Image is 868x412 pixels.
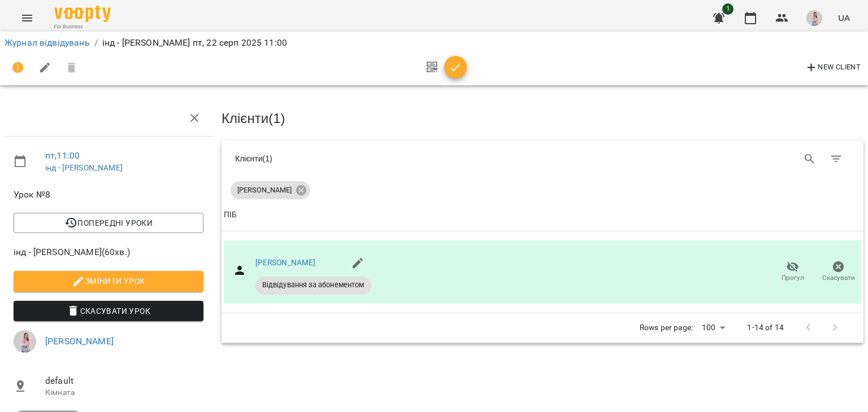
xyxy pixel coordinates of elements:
[45,387,203,398] p: Кімната
[224,208,237,222] div: Sort
[747,322,783,334] p: 1-14 of 14
[102,36,287,50] p: інд - [PERSON_NAME] пт, 22 серп 2025 11:00
[782,273,804,283] span: Прогул
[23,216,194,230] span: Попередні уроки
[224,208,237,222] div: ПІБ
[806,10,822,26] img: 5a3acf09a0f7ca778c7c1822df7761ae.png
[805,61,861,74] span: New Client
[834,7,854,28] button: UA
[255,258,316,267] a: [PERSON_NAME]
[14,246,203,259] span: інд - [PERSON_NAME] ( 60 хв. )
[94,36,98,50] li: /
[722,3,734,15] span: 1
[231,181,310,199] div: [PERSON_NAME]
[45,163,123,172] a: інд - [PERSON_NAME]
[255,280,371,290] span: Відвідування за абонементом
[23,304,194,318] span: Скасувати Урок
[815,256,861,288] button: Скасувати
[222,111,863,126] h3: Клієнти ( 1 )
[45,336,114,347] a: [PERSON_NAME]
[54,23,111,30] span: For Business
[14,330,36,353] img: 5a3acf09a0f7ca778c7c1822df7761ae.png
[5,36,863,50] nav: breadcrumb
[770,256,815,288] button: Прогул
[822,273,855,283] span: Скасувати
[231,185,298,195] span: [PERSON_NAME]
[222,141,863,177] div: Table Toolbar
[45,374,203,388] span: default
[14,301,203,321] button: Скасувати Урок
[796,146,823,173] button: Search
[640,322,693,334] p: Rows per page:
[697,319,729,336] div: 100
[5,37,90,48] a: Журнал відвідувань
[14,5,41,32] button: Menu
[235,153,534,164] div: Клієнти ( 1 )
[823,146,850,173] button: Фільтр
[23,274,194,288] span: Змінити урок
[838,12,850,24] span: UA
[14,213,203,233] button: Попередні уроки
[224,208,861,222] span: ПІБ
[14,271,203,291] button: Змінити урок
[45,150,80,161] a: пт , 11:00
[802,59,863,77] button: New Client
[54,6,111,22] img: Voopty Logo
[14,188,203,201] span: Урок №8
